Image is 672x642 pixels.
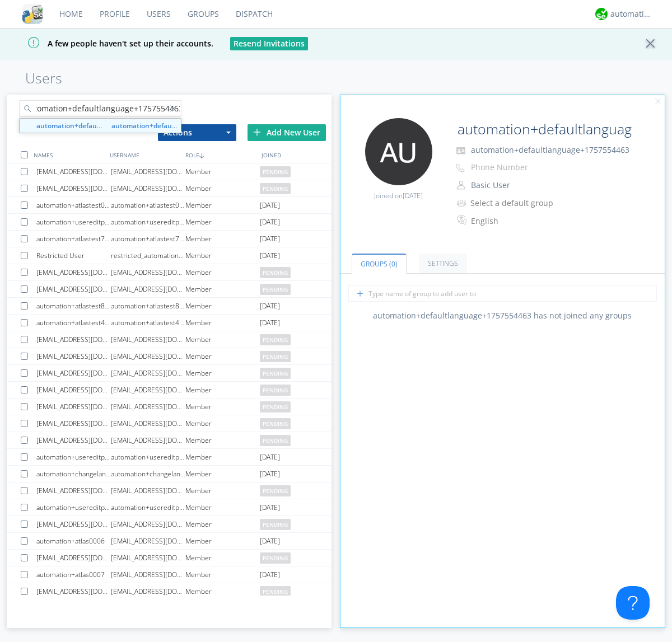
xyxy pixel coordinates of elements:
[36,214,111,230] div: automation+usereditprofile+1757382933
[7,382,332,399] a: [EMAIL_ADDRESS][DOMAIN_NAME][EMAIL_ADDRESS][DOMAIN_NAME]Memberpending
[111,533,185,549] div: [EMAIL_ADDRESS][DOMAIN_NAME]
[185,214,260,230] div: Member
[260,401,291,413] span: pending
[260,485,291,496] span: pending
[111,482,185,499] div: [EMAIL_ADDRESS][DOMAIN_NAME]
[8,38,213,49] span: A few people haven't set up their accounts.
[654,98,662,106] img: cancel.svg
[7,163,332,180] a: [EMAIL_ADDRESS][DOMAIN_NAME][EMAIL_ADDRESS][DOMAIN_NAME]Memberpending
[7,315,332,331] a: automation+atlastest4852322435automation+atlastest4852322435Member[DATE]
[185,247,260,264] div: Member
[36,121,175,130] strong: automation+defaultlanguage+1757554463
[111,214,185,230] div: automation+usereditprofile+1757382933
[7,331,332,348] a: [EMAIL_ADDRESS][DOMAIN_NAME][EMAIL_ADDRESS][DOMAIN_NAME]Memberpending
[260,566,280,583] span: [DATE]
[260,552,291,564] span: pending
[36,466,111,482] div: automation+changelanguage+1755819493
[457,213,468,227] img: In groups with Translation enabled, this user's messages will be automatically translated to and ...
[185,331,260,348] div: Member
[185,264,260,280] div: Member
[7,214,332,231] a: automation+usereditprofile+1757382933automation+usereditprofile+1757382933Member[DATE]
[185,197,260,213] div: Member
[7,499,332,516] a: automation+usereditprofile+1757472699automation+usereditprofile+1757472699Member[DATE]
[260,247,280,264] span: [DATE]
[111,231,185,247] div: automation+atlastest7549388390
[36,432,111,448] div: [EMAIL_ADDRESS][DOMAIN_NAME]
[260,435,291,446] span: pending
[185,482,260,499] div: Member
[7,348,332,365] a: [EMAIL_ADDRESS][DOMAIN_NAME][EMAIL_ADDRESS][DOMAIN_NAME]Memberpending
[7,516,332,533] a: [EMAIL_ADDRESS][DOMAIN_NAME][EMAIL_ADDRESS][DOMAIN_NAME]Memberpending
[259,147,334,163] div: JOINED
[610,8,652,20] div: automation+atlas
[260,197,280,214] span: [DATE]
[260,351,291,362] span: pending
[111,516,185,532] div: [EMAIL_ADDRESS][DOMAIN_NAME]
[260,214,280,231] span: [DATE]
[36,163,111,180] div: [EMAIL_ADDRESS][DOMAIN_NAME]
[471,144,629,155] span: automation+defaultlanguage+1757554463
[36,399,111,415] div: [EMAIL_ADDRESS][DOMAIN_NAME]
[111,432,185,448] div: [EMAIL_ADDRESS][DOMAIN_NAME]
[7,399,332,415] a: [EMAIL_ADDRESS][DOMAIN_NAME][EMAIL_ADDRESS][DOMAIN_NAME]Memberpending
[183,147,258,163] div: ROLE
[185,180,260,196] div: Member
[185,415,260,432] div: Member
[185,466,260,482] div: Member
[365,118,432,185] img: 373638.png
[111,348,185,364] div: [EMAIL_ADDRESS][DOMAIN_NAME]
[111,399,185,415] div: [EMAIL_ADDRESS][DOMAIN_NAME]
[7,449,332,466] a: automation+usereditprofile+1755645356automation+usereditprofile+1755645356Member[DATE]
[111,566,185,583] div: [EMAIL_ADDRESS][DOMAIN_NAME]
[36,499,111,516] div: automation+usereditprofile+1757472699
[260,284,291,295] span: pending
[36,315,111,331] div: automation+atlastest4852322435
[260,385,291,396] span: pending
[260,533,280,550] span: [DATE]
[36,583,111,599] div: [EMAIL_ADDRESS][DOMAIN_NAME]
[107,147,183,163] div: USERNAME
[260,334,291,345] span: pending
[111,281,185,297] div: [EMAIL_ADDRESS][DOMAIN_NAME]
[185,516,260,532] div: Member
[185,583,260,599] div: Member
[111,163,185,180] div: [EMAIL_ADDRESS][DOMAIN_NAME]
[260,166,291,177] span: pending
[467,177,579,193] button: Basic User
[36,180,111,196] div: [EMAIL_ADDRESS][DOMAIN_NAME]
[260,368,291,379] span: pending
[419,254,467,273] a: Settings
[7,298,332,315] a: automation+atlastest8103533828automation+atlastest8103533828Member[DATE]
[7,231,332,247] a: automation+atlastest7549388390automation+atlastest7549388390Member[DATE]
[185,315,260,331] div: Member
[36,197,111,213] div: automation+atlastest0739910900
[111,382,185,398] div: [EMAIL_ADDRESS][DOMAIN_NAME]
[36,550,111,566] div: [EMAIL_ADDRESS][DOMAIN_NAME]
[36,281,111,297] div: [EMAIL_ADDRESS][DOMAIN_NAME]
[111,247,185,264] div: restricted_automationorg
[158,124,236,141] button: Actions
[185,432,260,448] div: Member
[185,365,260,381] div: Member
[260,418,291,429] span: pending
[185,348,260,364] div: Member
[185,231,260,247] div: Member
[457,195,468,210] img: icon-alert-users-thin-outline.svg
[7,365,332,382] a: [EMAIL_ADDRESS][DOMAIN_NAME][EMAIL_ADDRESS][DOMAIN_NAME]Memberpending
[36,415,111,432] div: [EMAIL_ADDRESS][DOMAIN_NAME]
[260,231,280,247] span: [DATE]
[260,298,280,315] span: [DATE]
[111,264,185,280] div: [EMAIL_ADDRESS][DOMAIN_NAME]
[111,583,185,599] div: [EMAIL_ADDRESS][DOMAIN_NAME]
[260,499,280,516] span: [DATE]
[7,533,332,550] a: automation+atlas0006[EMAIL_ADDRESS][DOMAIN_NAME]Member[DATE]
[616,586,650,620] iframe: Toggle Customer Support
[7,583,332,600] a: [EMAIL_ADDRESS][DOMAIN_NAME][EMAIL_ADDRESS][DOMAIN_NAME]Memberpending
[7,247,332,264] a: Restricted Userrestricted_automationorgMember[DATE]
[36,298,111,314] div: automation+atlastest8103533828
[185,566,260,583] div: Member
[36,264,111,280] div: [EMAIL_ADDRESS][DOMAIN_NAME]
[352,254,407,274] a: Groups (0)
[111,550,185,566] div: [EMAIL_ADDRESS][DOMAIN_NAME]
[185,298,260,314] div: Member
